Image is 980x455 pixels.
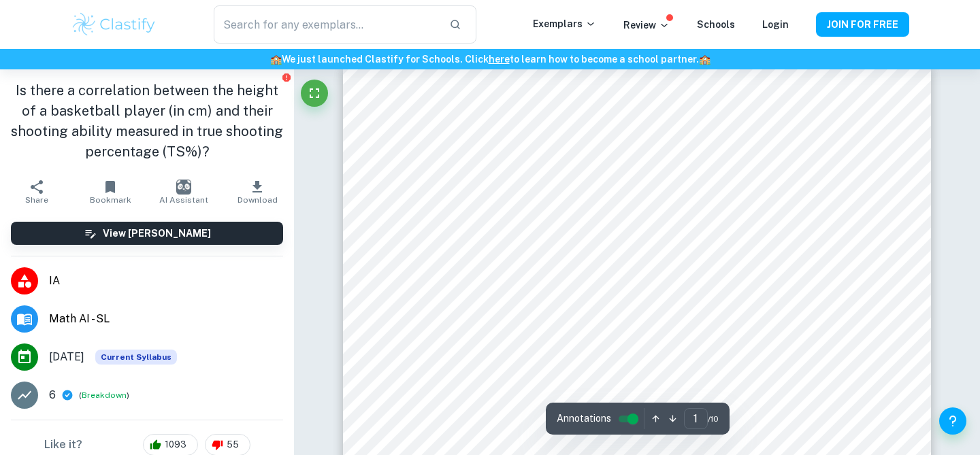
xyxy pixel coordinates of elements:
a: Login [762,19,789,30]
button: View [PERSON_NAME] [11,222,283,245]
span: Annotations [557,411,611,426]
div: This exemplar is based on the current syllabus. Feel free to refer to it for inspiration/ideas wh... [95,350,177,365]
span: ( ) [79,389,129,402]
a: here [489,54,510,65]
h6: We just launched Clastify for Schools. Click to learn how to become a school partner. [3,52,977,67]
button: AI Assistant [147,173,220,211]
button: Report issue [281,72,291,82]
span: 🏫 [270,54,282,65]
p: 6 [49,387,56,403]
span: Bookmark [90,195,131,205]
button: Breakdown [82,389,127,401]
img: Clastify logo [71,11,157,38]
span: AI Assistant [159,195,208,205]
img: AI Assistant [176,180,191,195]
button: Fullscreen [301,80,328,107]
span: 55 [219,438,246,452]
a: Schools [697,19,735,30]
h6: Like it? [44,437,82,453]
button: Bookmark [73,173,147,211]
span: Math AI - SL [49,311,283,327]
button: Download [220,173,294,211]
span: Download [238,195,278,205]
span: IA [49,273,283,289]
p: Review [623,18,670,33]
span: / 10 [708,413,719,425]
h6: View [PERSON_NAME] [103,226,211,241]
input: Search for any exemplars... [214,5,438,44]
button: JOIN FOR FREE [816,12,909,37]
span: 1093 [157,438,194,452]
h1: Is there a correlation between the height of a basketball player (in cm) and their shooting abili... [11,80,283,162]
span: 🏫 [699,54,710,65]
span: Share [25,195,48,205]
button: Help and Feedback [939,407,966,435]
span: [DATE] [49,349,84,365]
p: Exemplars [533,16,596,31]
span: Current Syllabus [95,350,177,365]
